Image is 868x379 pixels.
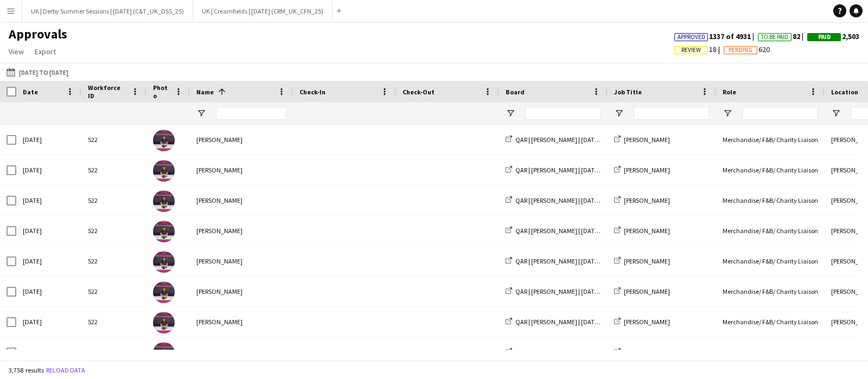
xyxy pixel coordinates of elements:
div: Merchandise/ F&B/ Charity Liaison [716,125,825,155]
a: QAR | [PERSON_NAME] | [DATE] (LNME_QAR_TVS_25) [506,257,660,265]
button: Open Filter Menu [723,108,732,118]
div: [PERSON_NAME] [190,246,293,276]
span: Workforce ID [88,83,127,100]
a: QAR | [PERSON_NAME] | [DATE] (LNME_QAR_TVS_25) [506,227,660,235]
div: [PERSON_NAME] [190,155,293,185]
div: 522 [81,185,146,215]
button: Open Filter Menu [614,108,624,118]
span: [PERSON_NAME] [624,196,670,204]
a: [PERSON_NAME] [614,196,670,204]
div: 522 [81,246,146,276]
span: Job Title [614,88,642,96]
div: 522 [81,307,146,337]
a: QAR | [PERSON_NAME] | [DATE] (LNME_QAR_TVS_25) [506,348,660,356]
span: QAR | [PERSON_NAME] | [DATE] (LNME_QAR_TVS_25) [515,166,660,174]
div: [PERSON_NAME] [190,307,293,337]
span: QAR | [PERSON_NAME] | [DATE] (LNME_QAR_TVS_25) [515,287,660,296]
span: Review [681,47,701,54]
div: [PERSON_NAME] [190,216,293,246]
span: QAR | [PERSON_NAME] | [DATE] (LNME_QAR_TVS_25) [515,348,660,356]
div: [DATE] [16,216,81,246]
span: Approved [678,34,705,41]
div: [DATE] [16,277,81,306]
span: View [9,47,24,56]
span: Check-Out [403,88,435,96]
div: 522 [81,216,146,246]
span: Photo [153,83,170,100]
span: Location [831,88,858,96]
span: [PERSON_NAME] [624,227,670,235]
img: Abdelaadim Rochdi [153,190,175,212]
span: To Be Paid [761,34,788,41]
button: Open Filter Menu [196,108,206,118]
button: UK | Creamfields | [DATE] (CRM_UK_CFN_25) [193,1,333,22]
span: Check-In [299,88,325,96]
span: 2,503 [807,31,859,41]
div: Merchandise/ F&B/ Charity Liaison [716,216,825,246]
div: Merchandise/ F&B/ Charity Liaison [716,277,825,306]
a: [PERSON_NAME] [614,287,670,296]
a: Export [30,44,60,59]
a: QAR | [PERSON_NAME] | [DATE] (LNME_QAR_TVS_25) [506,196,660,204]
img: Abdelaadim Rochdi [153,251,175,273]
span: Board [506,88,525,96]
a: [PERSON_NAME] [614,136,670,144]
input: Board Filter Input [525,107,601,120]
span: Name [196,88,214,96]
span: Pending [729,47,752,54]
img: Abdelaadim Rochdi [153,130,175,151]
span: 82 [758,31,807,41]
span: QAR | [PERSON_NAME] | [DATE] (LNME_QAR_TVS_25) [515,136,660,144]
div: Merchandise/ F&B/ Charity Liaison [716,246,825,276]
a: [PERSON_NAME] [614,318,670,326]
span: [PERSON_NAME] [624,318,670,326]
span: Date [23,88,38,96]
img: Abdelaadim Rochdi [153,160,175,182]
span: QAR | [PERSON_NAME] | [DATE] (LNME_QAR_TVS_25) [515,227,660,235]
div: 522 [81,277,146,306]
div: Merchandise/ F&B/ Charity Liaison [716,185,825,215]
img: Abdelaadim Rochdi [153,342,175,364]
div: [DATE] [16,307,81,337]
a: [PERSON_NAME] [614,166,670,174]
a: View [4,44,28,59]
span: QAR | [PERSON_NAME] | [DATE] (LNME_QAR_TVS_25) [515,318,660,326]
a: [PERSON_NAME] [614,257,670,265]
div: Merchandise/ F&B/ Charity Liaison [716,155,825,185]
div: 522 [81,337,146,367]
div: [DATE] [16,155,81,185]
div: 522 [81,155,146,185]
img: Abdelaadim Rochdi [153,312,175,333]
div: [PERSON_NAME] [190,125,293,155]
div: [DATE] [16,337,81,367]
a: QAR | [PERSON_NAME] | [DATE] (LNME_QAR_TVS_25) [506,166,660,174]
img: Abdelaadim Rochdi [153,281,175,303]
div: [DATE] [16,125,81,155]
div: [PERSON_NAME] [190,277,293,306]
input: Job Title Filter Input [634,107,710,120]
a: QAR | [PERSON_NAME] | [DATE] (LNME_QAR_TVS_25) [506,318,660,326]
div: [PERSON_NAME] [190,185,293,215]
span: 620 [724,44,770,54]
div: [DATE] [16,246,81,276]
img: Abdelaadim Rochdi [153,221,175,242]
button: Open Filter Menu [506,108,515,118]
span: [PERSON_NAME] [624,136,670,144]
div: 522 [81,125,146,155]
span: [PERSON_NAME] [624,166,670,174]
div: [PERSON_NAME] [190,337,293,367]
a: QAR | [PERSON_NAME] | [DATE] (LNME_QAR_TVS_25) [506,136,660,144]
span: [PERSON_NAME] [624,348,670,356]
span: [PERSON_NAME] [624,257,670,265]
span: 1337 of 4931 [674,31,758,41]
span: 18 [674,44,724,54]
div: [DATE] [16,185,81,215]
input: Role Filter Input [742,107,818,120]
span: [PERSON_NAME] [624,287,670,296]
button: Reload data [44,364,87,376]
div: Merchandise/ F&B/ Charity Liaison [716,337,825,367]
a: QAR | [PERSON_NAME] | [DATE] (LNME_QAR_TVS_25) [506,287,660,296]
a: [PERSON_NAME] [614,227,670,235]
button: [DATE] to [DATE] [4,66,71,79]
button: UK | Derby Summer Sessions | [DATE] (C&T_UK_DSS_25) [22,1,193,22]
